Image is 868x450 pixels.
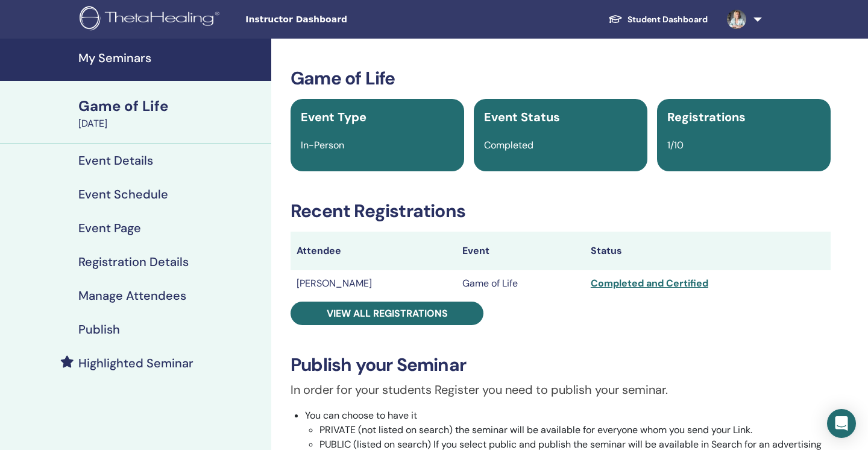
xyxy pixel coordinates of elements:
[78,187,168,201] h4: Event Schedule
[78,322,120,337] h4: Publish
[80,6,224,33] img: logo.png
[78,96,264,116] div: Game of Life
[484,139,533,151] span: Completed
[319,423,831,437] li: PRIVATE (not listed on search) the seminar will be available for everyone whom you send your Link.
[245,13,426,26] span: Instructor Dashboard
[585,232,831,270] th: Status
[484,109,560,125] span: Event Status
[78,288,186,303] h4: Manage Attendees
[301,109,366,125] span: Event Type
[667,109,746,125] span: Registrations
[327,307,448,320] span: View all registrations
[301,139,344,151] span: In-Person
[78,255,189,269] h4: Registration Details
[78,116,264,131] div: [DATE]
[727,10,746,29] img: default.jpg
[456,270,585,297] td: Game of Life
[291,200,831,222] h3: Recent Registrations
[291,232,456,270] th: Attendee
[78,356,193,370] h4: Highlighted Seminar
[78,221,141,235] h4: Event Page
[291,270,456,297] td: [PERSON_NAME]
[591,276,825,291] div: Completed and Certified
[608,14,623,24] img: graduation-cap-white.svg
[291,302,483,325] a: View all registrations
[291,381,831,399] p: In order for your students Register you need to publish your seminar.
[667,139,684,151] span: 1/10
[71,96,271,131] a: Game of Life[DATE]
[599,8,717,31] a: Student Dashboard
[291,354,831,376] h3: Publish your Seminar
[827,409,856,438] div: Open Intercom Messenger
[78,51,264,65] h4: My Seminars
[456,232,585,270] th: Event
[78,153,153,168] h4: Event Details
[291,68,831,89] h3: Game of Life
